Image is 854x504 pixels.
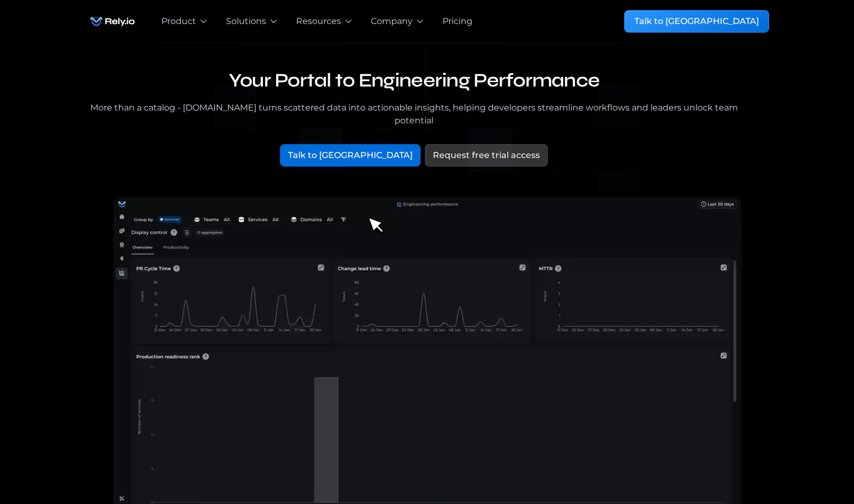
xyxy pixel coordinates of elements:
a: home [85,11,140,32]
div: Resources [296,15,341,28]
h1: Your Portal to Engineering Performance [85,69,743,93]
a: Talk to [GEOGRAPHIC_DATA] [280,144,421,167]
div: Request free trial access [433,149,540,162]
div: Solutions [226,15,266,28]
a: Request free trial access [425,144,548,167]
div: Talk to [GEOGRAPHIC_DATA] [288,149,413,162]
div: Talk to [GEOGRAPHIC_DATA] [634,15,759,28]
div: More than a catalog - [DOMAIN_NAME] turns scattered data into actionable insights, helping develo... [85,101,743,127]
a: Talk to [GEOGRAPHIC_DATA] [624,10,769,33]
div: Product [161,15,196,28]
a: Pricing [442,15,472,28]
img: Rely.io logo [85,11,140,32]
div: Company [371,15,413,28]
